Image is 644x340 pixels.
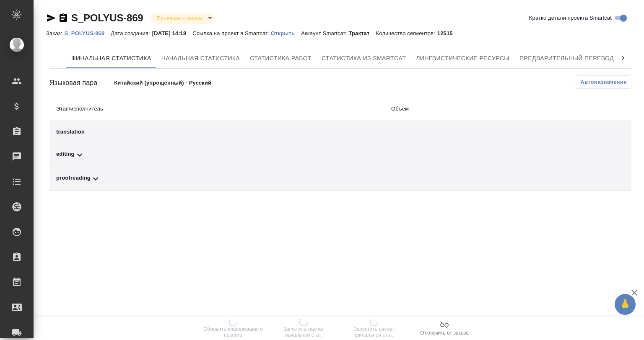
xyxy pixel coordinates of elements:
[56,174,378,184] div: Toggle Row Expanded
[49,78,114,88] div: Языковая пара
[58,13,68,23] button: Скопировать ссылку
[150,13,215,24] div: Привязан к заказу
[46,30,64,36] p: Заказ:
[250,53,312,64] span: Статистика работ
[322,53,406,64] span: Статистика из Smartcat
[615,294,636,315] button: 🙏
[152,30,193,36] p: [DATE] 14:18
[519,53,614,64] span: Предварительный перевод
[56,128,378,136] div: translation
[271,29,301,36] a: Открыть
[64,29,111,36] a: S_POLYUS-869
[46,13,56,23] button: Скопировать ссылку для ЯМессенджера
[618,296,632,313] span: 🙏
[64,30,111,36] p: S_POLYUS-869
[348,30,376,36] p: Трактат
[529,14,612,22] span: Кратко детали проекта Smartcat
[71,53,151,64] span: Финальная статистика
[416,53,509,64] span: Лингвистические ресурсы
[384,97,557,121] th: Объем
[580,78,627,86] span: Автоназначение
[114,79,243,87] p: Китайский (упрощенный) - Русский
[56,150,378,160] div: Toggle Row Expanded
[437,30,459,36] p: 12515
[49,97,384,121] th: Этап/исполнитель
[111,30,152,36] p: Дата создания:
[161,53,240,64] span: Начальная статистика
[192,30,270,36] p: Ссылка на проект в Smartcat:
[154,15,205,22] button: Привязан к заказу
[301,30,348,36] p: Аккаунт Smartcat:
[576,75,631,89] button: Автоназначение
[271,30,301,36] p: Открыть
[71,12,143,23] a: S_POLYUS-869
[376,30,437,36] p: Количество сегментов:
